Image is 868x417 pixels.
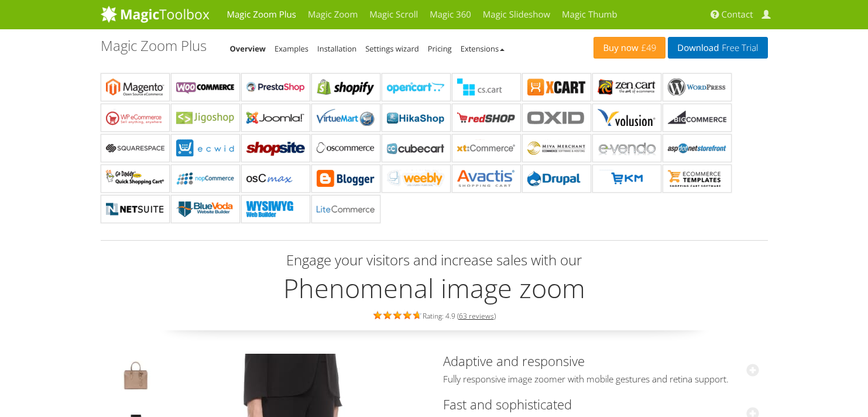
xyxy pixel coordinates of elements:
span: £49 [639,43,657,53]
a: Magic Zoom Plus for PrestaShop [241,73,310,101]
a: Overview [230,43,266,54]
b: Magic Zoom Plus for e-vendo [598,139,656,157]
a: Buy now£49 [593,37,665,59]
b: Magic Zoom Plus for osCMax [246,170,305,187]
b: Magic Zoom Plus for Jigoshop [176,109,235,127]
a: Magic Zoom Plus for Blogger [311,165,380,193]
b: Magic Zoom Plus for osCommerce [317,139,375,157]
a: 63 reviews [459,311,494,321]
a: Magic Zoom Plus for Volusion [592,104,661,132]
b: Magic Zoom Plus for ecommerce Templates [668,170,726,187]
a: DownloadFree Trial [668,37,767,59]
b: Magic Zoom Plus for GoDaddy Shopping Cart [106,170,164,187]
b: Magic Zoom Plus for Volusion [598,109,656,127]
a: Magic Zoom Plus for nopCommerce [171,165,240,193]
a: Magic Zoom Plus for WooCommerce [171,73,240,101]
div: Rating: 4.9 ( ) [101,309,768,322]
a: Magic Zoom Plus for X-Cart [522,73,591,101]
b: Magic Zoom Plus for ECWID [176,139,235,157]
a: Magic Zoom Plus for xt:Commerce [452,134,521,162]
b: Magic Zoom Plus for OXID [527,109,586,127]
b: Magic Zoom Plus for Zen Cart [598,78,656,96]
b: Magic Zoom Plus for LiteCommerce [317,200,375,218]
span: Fully responsive image zoomer with mobile gestures and retina support. [443,374,759,385]
span: Contact [722,9,753,20]
b: Magic Zoom Plus for Bigcommerce [668,109,726,127]
a: Magic Zoom Plus for osCommerce [311,134,380,162]
b: Magic Zoom Plus for Magento [106,78,164,96]
b: Magic Zoom Plus for Weebly [387,170,445,187]
a: Magic Zoom Plus for WYSIWYG [241,195,310,223]
a: Magic Zoom Plus for Joomla [241,104,310,132]
img: MagicToolbox.com - Image tools for your website [101,5,210,23]
a: Magic Zoom Plus for osCMax [241,165,310,193]
b: Magic Zoom Plus for AspDotNetStorefront [668,139,726,157]
a: Magic Zoom Plus for OpenCart [382,73,451,101]
b: Magic Zoom Plus for redSHOP [457,109,516,127]
h1: Magic Zoom Plus [101,38,207,53]
a: Magic Zoom Plus for Squarespace [101,134,170,162]
b: Magic Zoom Plus for X-Cart [527,78,586,96]
a: Magic Zoom Plus for e-vendo [592,134,661,162]
b: Magic Zoom Plus for WooCommerce [176,78,235,96]
b: Magic Zoom Plus for EKM [598,170,656,187]
a: Magic Zoom Plus for Drupal [522,165,591,193]
a: Magic Zoom Plus for Jigoshop [171,104,240,132]
a: Magic Zoom Plus for Zen Cart [592,73,661,101]
b: Magic Zoom Plus for WP e-Commerce [106,109,164,127]
b: Magic Zoom Plus for Avactis [457,170,516,187]
a: Pricing [428,43,452,54]
b: Magic Zoom Plus for Shopify [317,78,375,96]
a: Magic Zoom Plus for Avactis [452,165,521,193]
b: Magic Zoom Plus for CubeCart [387,139,445,157]
span: Free Trial [719,43,758,53]
b: Magic Zoom Plus for BlueVoda [176,200,235,218]
a: Magic Zoom Plus for redSHOP [452,104,521,132]
a: Settings wizard [365,43,419,54]
a: Magic Zoom Plus for CS-Cart [452,73,521,101]
b: Magic Zoom Plus for xt:Commerce [457,139,516,157]
a: Magic Zoom Plus for WordPress [663,73,732,101]
a: Magic Zoom Plus for Shopify [311,73,380,101]
b: Magic Zoom Plus for CS-Cart [457,78,516,96]
a: Magic Zoom Plus for ecommerce Templates [663,165,732,193]
b: Magic Zoom Plus for Drupal [527,170,586,187]
a: Magic Zoom Plus for NetSuite [101,195,170,223]
b: Magic Zoom Plus for Joomla [246,109,305,127]
a: Magic Zoom Plus for CubeCart [382,134,451,162]
h3: Engage your visitors and increase sales with our [104,252,765,268]
a: Magic Zoom Plus for BlueVoda [171,195,240,223]
a: Magic Zoom Plus for EKM [592,165,661,193]
h2: Phenomenal image zoom [101,274,768,303]
a: Magic Zoom Plus for ECWID [171,134,240,162]
b: Magic Zoom Plus for HikaShop [387,109,445,127]
a: Magic Zoom Plus for Weebly [382,165,451,193]
a: Examples [275,43,308,54]
a: Magic Zoom Plus for OXID [522,104,591,132]
a: Magic Zoom Plus for Magento [101,73,170,101]
a: Magic Zoom Plus for GoDaddy Shopping Cart [101,165,170,193]
a: Magic Zoom Plus for WP e-Commerce [101,104,170,132]
b: Magic Zoom Plus for Blogger [317,170,375,187]
b: Magic Zoom Plus for WYSIWYG [246,200,305,218]
b: Magic Zoom Plus for NetSuite [106,200,164,218]
a: Installation [317,43,356,54]
b: Magic Zoom Plus for nopCommerce [176,170,235,187]
b: Magic Zoom Plus for Squarespace [106,139,164,157]
b: Magic Zoom Plus for PrestaShop [246,78,305,96]
a: Magic Zoom Plus for Bigcommerce [663,104,732,132]
b: Magic Zoom Plus for OpenCart [387,78,445,96]
b: Magic Zoom Plus for ShopSite [246,139,305,157]
a: Magic Zoom Plus for VirtueMart [311,104,380,132]
a: Extensions [461,43,505,54]
a: Magic Zoom Plus for LiteCommerce [311,195,380,223]
img: Product image zoom example [121,361,150,394]
a: Adaptive and responsiveFully responsive image zoomer with mobile gestures and retina support. [443,352,759,385]
b: Magic Zoom Plus for Miva Merchant [527,139,586,157]
a: Magic Zoom Plus for HikaShop [382,104,451,132]
a: Magic Zoom Plus for Miva Merchant [522,134,591,162]
b: Magic Zoom Plus for VirtueMart [317,109,375,127]
b: Magic Zoom Plus for WordPress [668,78,726,96]
a: Magic Zoom Plus for ShopSite [241,134,310,162]
a: Magic Zoom Plus for AspDotNetStorefront [663,134,732,162]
